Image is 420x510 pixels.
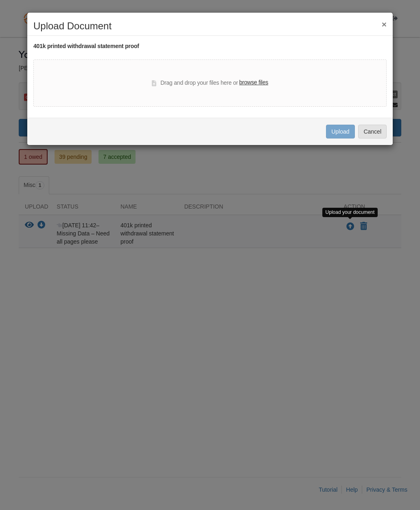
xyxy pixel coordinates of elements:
[33,42,387,51] div: 401k printed withdrawal statement proof
[239,78,268,87] label: browse files
[152,78,268,88] div: Drag and drop your files here or
[322,208,378,217] div: Upload your document
[326,125,354,138] button: Upload
[382,20,387,29] button: ×
[358,125,387,138] button: Cancel
[33,21,387,31] h2: Upload Document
